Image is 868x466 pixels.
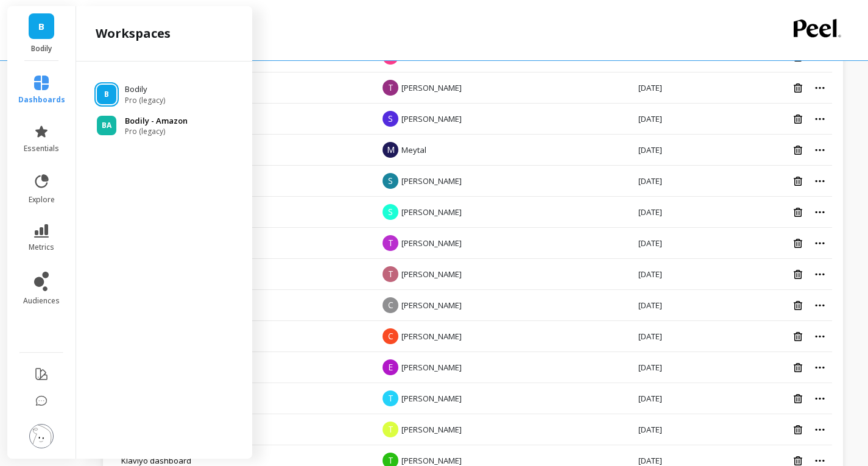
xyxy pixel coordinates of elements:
[401,238,462,249] span: [PERSON_NAME]
[401,424,462,435] span: [PERSON_NAME]
[383,235,398,251] span: T
[631,414,736,445] td: [DATE]
[401,144,426,155] span: Meytal
[23,296,60,306] span: audiences
[383,173,398,189] span: S
[383,422,398,437] span: T
[631,228,736,259] td: [DATE]
[383,266,398,282] span: T
[383,80,398,96] span: T
[383,297,398,313] span: C
[401,300,462,311] span: [PERSON_NAME]
[96,25,171,42] h2: workspaces
[631,135,736,166] td: [DATE]
[401,393,462,404] span: [PERSON_NAME]
[401,207,462,217] span: [PERSON_NAME]
[125,96,165,105] span: Pro (legacy)
[383,204,398,220] span: S
[29,424,54,448] img: profile picture
[401,113,462,124] span: [PERSON_NAME]
[102,121,111,130] span: BA
[631,321,736,352] td: [DATE]
[383,111,398,127] span: S
[24,144,59,154] span: essentials
[125,127,188,136] span: Pro (legacy)
[401,175,462,186] span: [PERSON_NAME]
[18,95,65,105] span: dashboards
[631,166,736,197] td: [DATE]
[631,259,736,290] td: [DATE]
[401,362,462,373] span: [PERSON_NAME]
[104,90,109,99] span: B
[383,142,398,158] span: M
[38,19,44,34] span: B
[383,390,398,406] span: T
[19,44,64,54] p: Bodily
[401,82,462,93] span: [PERSON_NAME]
[125,83,165,96] p: Bodily
[631,197,736,228] td: [DATE]
[29,242,54,252] span: metrics
[631,352,736,383] td: [DATE]
[401,455,462,466] span: [PERSON_NAME]
[121,455,191,466] a: Klaviyo dashboard
[29,195,55,205] span: explore
[125,115,188,127] p: Bodily - Amazon
[401,331,462,342] span: [PERSON_NAME]
[631,290,736,321] td: [DATE]
[401,269,462,280] span: [PERSON_NAME]
[631,72,736,104] td: [DATE]
[631,383,736,414] td: [DATE]
[383,359,398,375] span: E
[631,104,736,135] td: [DATE]
[383,328,398,344] span: C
